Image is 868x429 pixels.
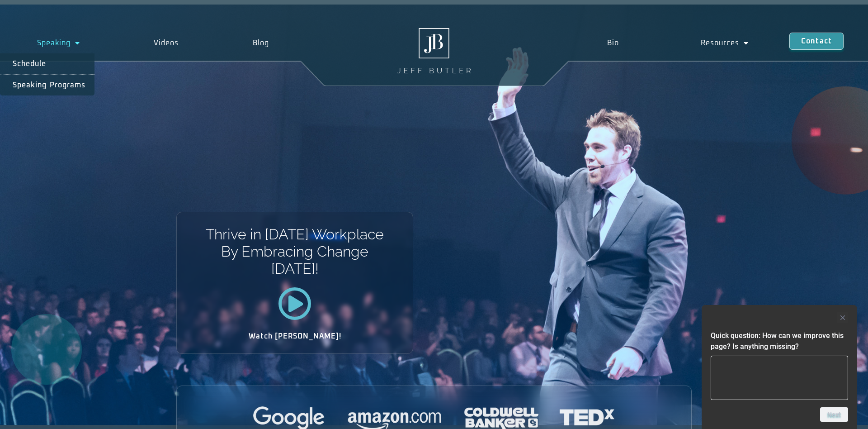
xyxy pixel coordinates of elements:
[820,407,848,422] button: Next question
[566,33,660,53] a: Bio
[711,356,848,400] textarea: Quick question: How can we improve this page? Is anything missing?
[566,33,789,53] nav: Menu
[837,312,848,323] button: Hide survey
[216,33,306,53] a: Blog
[711,330,848,352] h2: Quick question: How can we improve this page? Is anything missing?
[117,33,216,53] a: Videos
[789,33,844,50] a: Contact
[801,38,832,45] span: Contact
[660,33,789,53] a: Resources
[205,226,385,278] h1: Thrive in [DATE] Workplace By Embracing Change [DATE]!
[208,333,381,340] h2: Watch [PERSON_NAME]!
[711,312,848,422] div: Quick question: How can we improve this page? Is anything missing?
